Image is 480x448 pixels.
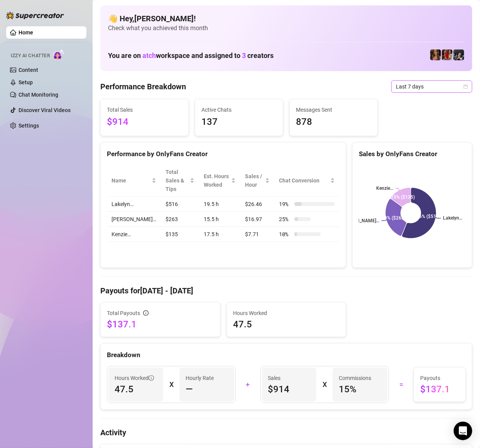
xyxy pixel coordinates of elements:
[100,285,472,296] h4: Payouts for [DATE] - [DATE]
[107,318,214,330] span: $137.1
[108,13,465,24] h4: 👋 Hey, [PERSON_NAME] !
[19,67,38,73] a: Content
[169,378,173,391] div: X
[112,176,150,185] span: Name
[6,12,64,19] img: logo-BBDzfeDw.svg
[199,197,241,212] td: 19.5 h
[443,216,463,221] text: Lakelyn…
[274,165,340,197] th: Chat Conversion
[242,51,246,60] span: 3
[100,427,472,438] h4: Activity
[279,215,291,223] span: 25 %
[19,79,33,85] a: Setup
[108,51,274,60] h1: You are on workspace and assigned to creators
[454,422,472,440] div: Open Intercom Messenger
[240,197,274,212] td: $26.46
[296,106,371,114] span: Messages Sent
[107,309,140,317] span: Total Payouts
[341,218,379,223] text: [PERSON_NAME]…
[100,81,186,92] h4: Performance Breakdown
[107,197,161,212] td: Lakelyn…
[279,176,329,185] span: Chat Conversion
[107,227,161,242] td: Kenzie…
[115,383,157,395] span: 47.5
[142,51,156,60] span: atch
[115,374,154,382] span: Hours Worked
[107,149,340,159] div: Performance by OnlyFans Creator
[453,49,464,60] img: Lakelyn
[279,230,291,238] span: 10 %
[394,378,409,391] div: =
[107,115,182,129] span: $914
[199,212,241,227] td: 15.5 h
[279,200,291,208] span: 19 %
[233,318,340,330] span: 47.5
[149,375,154,381] span: info-circle
[161,227,199,242] td: $135
[143,310,149,316] span: info-circle
[199,227,241,242] td: 17.5 h
[186,383,193,395] span: —
[430,49,441,60] img: Kenzie
[107,350,466,360] div: Breakdown
[161,197,199,212] td: $516
[359,149,466,159] div: Sales by OnlyFans Creator
[161,165,199,197] th: Total Sales & Tips
[53,49,65,60] img: AI Chatter
[240,378,256,391] div: +
[339,383,381,395] span: 15 %
[268,374,311,382] span: Sales
[108,24,465,32] span: Check what you achieved this month
[376,186,393,191] text: Kenzie…
[19,29,33,36] a: Home
[186,374,214,382] article: Hourly Rate
[107,212,161,227] td: [PERSON_NAME]…
[204,172,230,189] div: Est. Hours Worked
[233,309,340,317] span: Hours Worked
[161,212,199,227] td: $263
[201,106,277,114] span: Active Chats
[323,378,326,391] div: X
[19,92,58,98] a: Chat Monitoring
[107,106,182,114] span: Total Sales
[396,81,468,92] span: Last 7 days
[245,172,264,189] span: Sales / Hour
[463,84,468,89] span: calendar
[339,374,371,382] article: Commissions
[19,107,71,113] a: Discover Viral Videos
[166,168,188,193] span: Total Sales & Tips
[107,165,161,197] th: Name
[240,212,274,227] td: $16.97
[420,374,459,382] span: Payouts
[240,165,274,197] th: Sales / Hour
[296,115,371,129] span: 878
[442,49,453,60] img: Caroline
[268,383,311,395] span: $914
[420,383,459,395] span: $137.1
[19,123,39,129] a: Settings
[240,227,274,242] td: $7.71
[11,52,50,60] span: Izzy AI Chatter
[201,115,277,129] span: 137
